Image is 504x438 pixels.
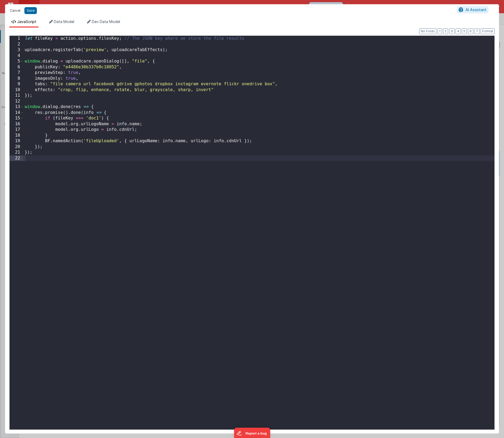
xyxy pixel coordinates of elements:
[474,28,480,34] button: 7
[24,7,37,14] button: Save
[10,133,24,138] div: 18
[466,7,487,12] span: AI Assistant
[10,93,24,99] div: 11
[419,28,436,34] button: No Folds
[54,19,74,24] span: Data Model
[10,155,24,161] div: 22
[10,121,24,127] div: 16
[10,36,24,42] div: 1
[10,47,24,53] div: 3
[455,28,461,34] button: 4
[7,7,23,14] button: Cancel
[17,19,36,24] span: JavaScript
[10,64,24,70] div: 6
[10,110,24,116] div: 14
[468,28,473,34] button: 6
[10,76,24,82] div: 8
[10,42,24,47] div: 2
[437,28,442,34] button: 1
[10,59,24,64] div: 5
[443,28,448,34] button: 2
[457,6,488,13] button: AI Assistant
[10,127,24,133] div: 17
[10,87,24,93] div: 10
[462,28,467,34] button: 5
[10,115,24,121] div: 15
[449,28,454,34] button: 3
[10,150,24,155] div: 21
[10,70,24,76] div: 7
[10,104,24,110] div: 13
[10,99,24,104] div: 12
[92,19,120,24] span: Dev Data Model
[10,144,24,150] div: 20
[10,81,24,87] div: 9
[481,28,495,34] button: Format
[10,53,24,59] div: 4
[10,138,24,144] div: 19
